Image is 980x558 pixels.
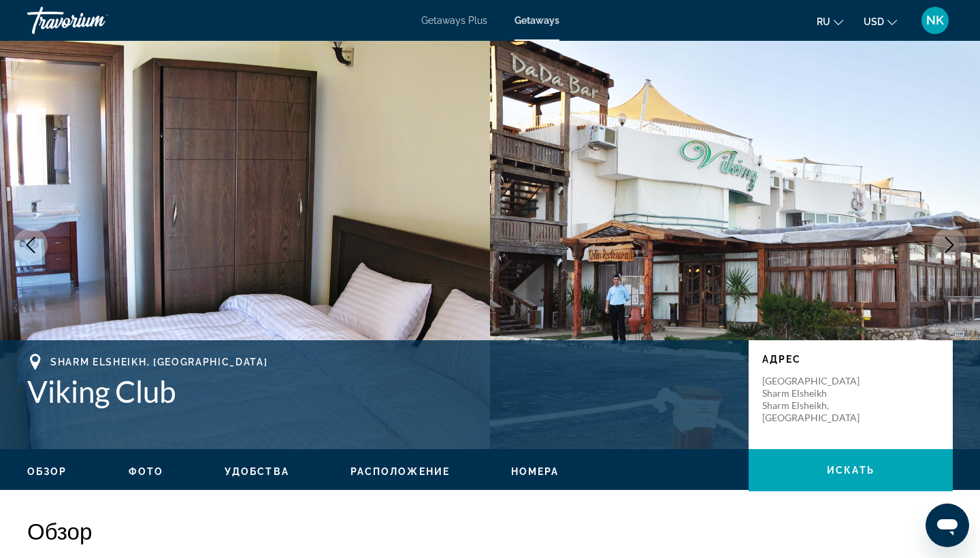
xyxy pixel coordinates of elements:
[27,465,67,478] button: Обзор
[864,16,884,27] span: USD
[129,466,163,477] span: Фото
[926,14,944,27] span: NK
[932,228,966,262] button: Next image
[864,12,897,31] button: Change currency
[511,465,559,478] button: Номера
[27,3,163,38] a: Travorium
[350,465,450,478] button: Расположение
[749,449,953,491] button: искать
[917,6,953,35] button: User Menu
[762,375,871,424] p: [GEOGRAPHIC_DATA] Sharm Elsheikh Sharm Elsheikh, [GEOGRAPHIC_DATA]
[27,517,953,544] h2: Обзор
[129,465,163,478] button: Фото
[27,466,67,477] span: Обзор
[14,228,48,262] button: Previous image
[225,466,289,477] span: Удобства
[762,354,939,365] p: Адрес
[817,16,830,27] span: ru
[827,465,875,476] span: искать
[50,357,267,367] span: Sharm Elsheikh, [GEOGRAPHIC_DATA]
[511,466,559,477] span: Номера
[225,465,289,478] button: Удобства
[926,504,969,547] iframe: Кнопка запуска окна обмена сообщениями
[27,374,735,409] h1: Viking Club
[514,15,559,26] a: Getaways
[421,15,487,26] a: Getaways Plus
[817,12,843,31] button: Change language
[350,466,450,477] span: Расположение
